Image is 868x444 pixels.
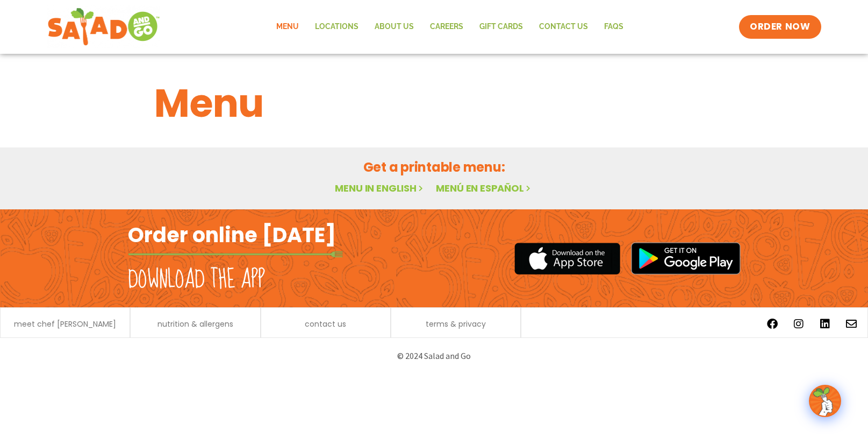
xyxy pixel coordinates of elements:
[133,349,735,363] p: © 2024 Salad and Go
[531,15,596,39] a: Contact Us
[367,15,422,39] a: About Us
[471,15,531,39] a: GIFT CARDS
[154,74,714,132] h1: Menu
[305,320,346,328] a: contact us
[307,15,367,39] a: Locations
[157,320,233,328] a: nutrition & allergens
[422,15,471,39] a: Careers
[154,158,714,177] h2: Get a printable menu:
[47,5,161,48] img: new-SAG-logo-768×292
[128,265,265,295] h2: Download the app
[268,15,307,39] a: Menu
[335,181,425,195] a: Menu in English
[750,20,810,33] span: ORDER NOW
[128,251,343,257] img: fork
[436,181,533,195] a: Menú en español
[268,15,632,39] nav: Menu
[631,242,741,274] img: google_play
[426,320,486,328] a: terms & privacy
[596,15,632,39] a: FAQs
[128,222,336,248] h2: Order online [DATE]
[810,386,840,416] img: wpChatIcon
[514,241,620,276] img: appstore
[739,15,821,39] a: ORDER NOW
[14,320,116,328] a: meet chef [PERSON_NAME]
